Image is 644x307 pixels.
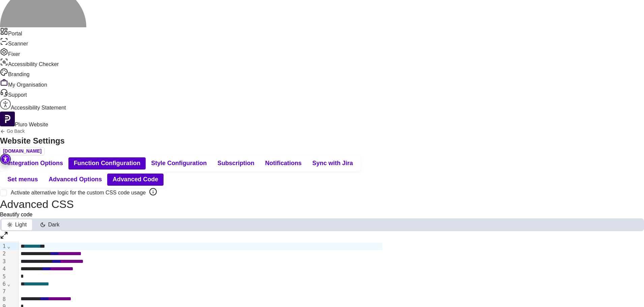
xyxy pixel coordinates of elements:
[7,243,11,249] span: Fold line
[307,157,358,170] button: Sync with Jira
[74,159,141,167] span: Function Configuration
[113,176,158,184] span: Advanced Code
[265,159,301,167] span: Notifications
[2,174,43,186] button: Set menus
[217,159,254,167] span: Subscription
[7,159,63,167] span: Integration Options
[107,174,164,186] button: Advanced Code
[2,157,68,170] button: Integration Options
[43,174,107,186] button: Advanced Options
[212,157,260,170] button: Subscription
[151,159,207,167] span: Style Configuration
[260,157,307,170] button: Notifications
[7,176,38,184] span: Set menus
[49,176,102,184] span: Advanced Options
[7,281,11,287] span: Fold line
[35,219,65,230] button: Dark
[68,157,146,170] button: Function Configuration
[2,219,32,230] button: Light
[312,159,353,167] span: Sync with Jira
[146,157,212,170] button: Style Configuration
